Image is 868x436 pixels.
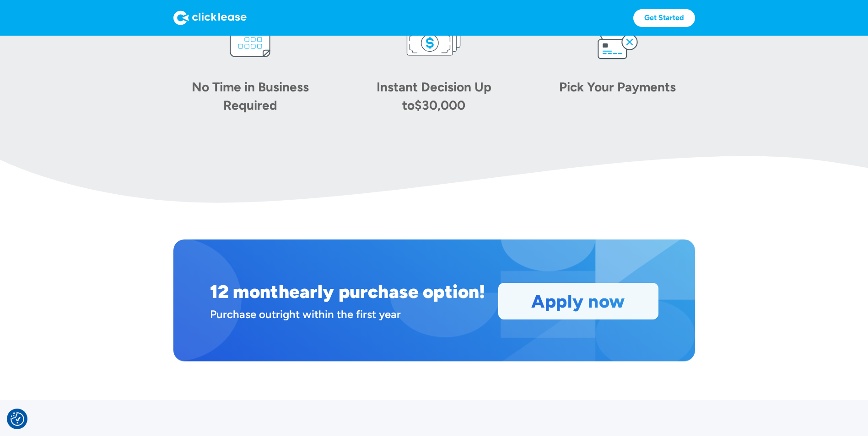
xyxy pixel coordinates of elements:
[554,78,682,96] div: Pick Your Payments
[11,412,24,426] img: Revisit consent button
[590,12,645,67] img: card icon
[406,12,461,67] img: money icon
[223,12,278,67] img: calendar icon
[415,97,465,113] div: $30,000
[377,79,491,113] div: Instant Decision Up to
[210,281,289,303] h1: 12 month
[173,11,247,25] img: Logo
[186,78,314,114] div: No Time in Business Required
[499,283,658,319] a: Apply now
[289,281,485,303] h1: early purchase option!
[11,412,24,426] button: Consent Preferences
[210,306,487,322] div: Purchase outright within the first year
[633,9,695,27] a: Get Started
